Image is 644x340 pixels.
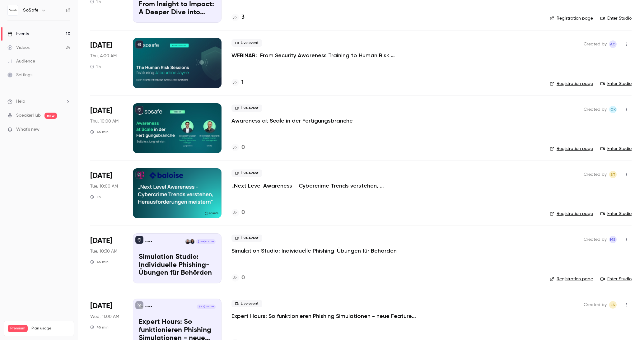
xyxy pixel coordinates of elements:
div: Audience [7,58,35,64]
a: Enter Studio [600,146,632,152]
div: Sep 4 Thu, 10:00 AM (Europe/Berlin) [90,103,123,153]
a: Simulation Studio: Individuelle Phishing-Übungen für BehördenSoSafeArzu DöverGabriel Simkin[DATE]... [133,233,222,283]
span: Created by [584,171,607,178]
span: Live event [231,105,262,112]
span: Wed, 11:00 AM [90,314,119,320]
h4: 0 [241,208,245,217]
span: OK [610,106,616,113]
div: Sep 9 Tue, 10:00 AM (Europe/Berlin) [90,168,123,218]
span: [DATE] [90,40,112,50]
p: Simulation Studio: Individuelle Phishing-Übungen für Behörden [139,253,216,277]
span: [DATE] [90,301,112,311]
h4: 1 [241,78,244,87]
h6: SoSafe [23,7,39,13]
span: Alba Oni [609,40,617,48]
div: Events [7,31,29,37]
a: SpeakerHub [16,112,41,119]
span: Live event [231,170,262,177]
span: [DATE] 10:30 AM [196,239,215,244]
a: Awareness at Scale in der Fertigungsbranche [231,117,353,124]
span: Live event [231,39,262,47]
span: Created by [584,106,607,113]
span: Thu, 10:00 AM [90,118,119,124]
a: Enter Studio [600,81,632,87]
div: Settings [7,72,32,78]
div: 1 h [90,194,101,199]
a: Enter Studio [600,15,632,21]
div: 45 min [90,129,109,134]
span: [DATE] [90,106,112,116]
a: 1 [231,78,244,87]
span: Help [16,98,25,105]
span: MS [610,236,616,243]
span: [DATE] 11:00 AM [197,305,215,309]
span: Created by [584,40,607,48]
span: What's new [16,126,40,133]
span: Tue, 10:00 AM [90,183,118,189]
p: SoSafe [145,240,152,243]
div: Sep 4 Thu, 12:00 PM (Australia/Sydney) [90,38,123,88]
iframe: Noticeable Trigger [63,127,70,133]
span: Olga Krukova [609,106,617,113]
a: Registration page [550,276,593,282]
a: Registration page [550,15,593,21]
span: [DATE] [90,171,112,181]
h4: 0 [241,143,245,152]
a: 0 [231,208,245,217]
a: 3 [231,13,245,21]
span: Premium [8,325,28,332]
a: Simulation Studio: Individuelle Phishing-Übungen für Behörden [231,247,397,254]
a: „Next Level Awareness – Cybercrime Trends verstehen, Herausforderungen meistern“ Telekom Schweiz ... [231,182,418,189]
span: Live event [231,235,262,242]
span: Thu, 4:00 AM [90,53,117,59]
a: Registration page [550,81,593,87]
h4: 0 [241,274,245,282]
span: LS [611,301,615,309]
a: Expert Hours: So funktionieren Phishing Simulationen - neue Features, Tipps & Tricks [231,312,418,320]
div: 1 h [90,64,101,69]
span: new [44,113,57,119]
span: Stefanie Theil [609,171,617,178]
span: AO [610,40,616,48]
div: 45 min [90,325,109,330]
li: help-dropdown-opener [7,98,70,105]
span: Created by [584,236,607,243]
img: SoSafe [8,5,18,15]
span: [DATE] [90,236,112,246]
span: ST [610,171,615,178]
p: SoSafe [145,305,152,308]
div: 45 min [90,259,109,264]
a: Enter Studio [600,276,632,282]
span: Markus Stalf [609,236,617,243]
img: Gabriel Simkin [185,239,190,244]
img: Arzu Döver [190,239,194,244]
span: Tue, 10:30 AM [90,248,117,254]
span: Luise Schulz [609,301,617,309]
a: 0 [231,143,245,152]
div: Sep 9 Tue, 10:30 AM (Europe/Berlin) [90,233,123,283]
a: 0 [231,274,245,282]
a: WEBINAR: From Security Awareness Training to Human Risk Management [231,52,418,59]
h4: 3 [241,13,245,21]
a: Enter Studio [600,211,632,217]
a: Registration page [550,211,593,217]
a: Registration page [550,146,593,152]
div: Videos [7,44,30,51]
span: Plan usage [31,326,70,331]
span: Live event [231,300,262,307]
span: Created by [584,301,607,309]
